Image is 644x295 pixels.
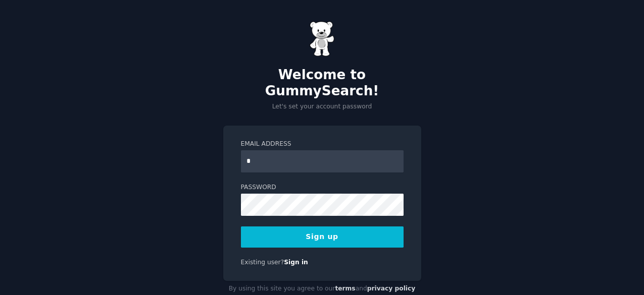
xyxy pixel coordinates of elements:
a: terms [335,285,355,292]
button: Sign up [241,226,404,248]
h2: Welcome to GummySearch! [223,67,421,99]
label: Email Address [241,140,404,149]
a: privacy policy [367,285,416,292]
span: Existing user? [241,259,284,266]
label: Password [241,183,404,192]
a: Sign in [284,259,308,266]
p: Let's set your account password [223,102,421,111]
img: Gummy Bear [310,21,335,56]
